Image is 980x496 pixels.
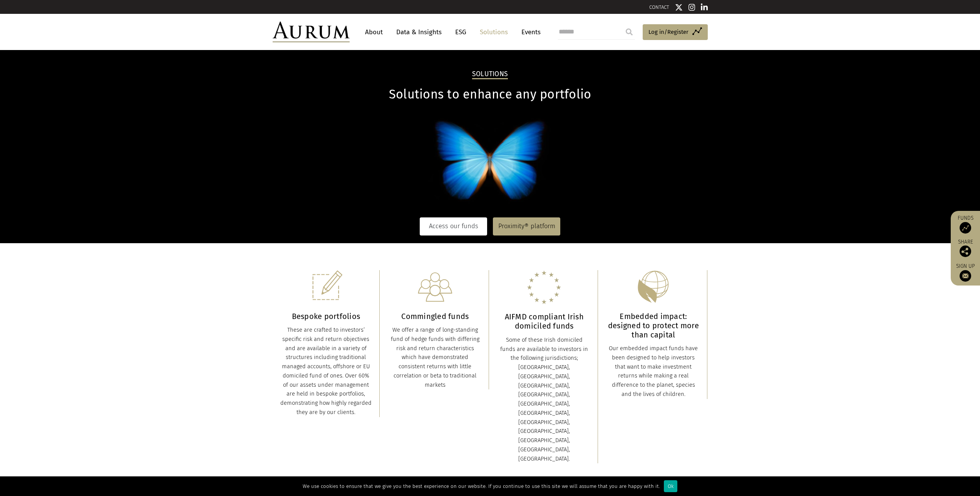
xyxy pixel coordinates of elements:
[472,70,508,79] h2: Solutions
[608,344,699,399] div: Our embedded impact funds have been designed to help investors that want to make investment retur...
[675,3,683,11] img: Twitter icon
[451,25,470,39] a: ESG
[389,312,481,321] h3: Commingled funds
[608,312,699,339] h3: Embedded impact: designed to protect more than capital
[648,27,689,37] span: Log in/Register
[955,239,976,257] div: Share
[701,3,708,11] img: Linkedin icon
[476,25,512,39] a: Solutions
[273,87,708,102] h1: Solutions to enhance any portfolio
[499,336,590,464] div: Some of these Irish domiciled funds are available to investors in the following jurisdictions; [G...
[273,22,350,42] img: Aurum
[389,326,481,389] div: We offer a range of long-standing fund of hedge funds with differing risk and return characterist...
[420,217,487,235] a: Access our funds
[960,270,971,282] img: Sign up to our newsletter
[392,25,446,39] a: Data & Insights
[280,326,372,417] div: These are crafted to investors’ specific risk and return objectives and are available in a variet...
[689,3,695,11] img: Instagram icon
[960,222,971,234] img: Access Funds
[361,25,387,39] a: About
[518,25,541,39] a: Events
[622,24,637,40] input: Submit
[664,480,677,492] div: Ok
[280,312,372,321] h3: Bespoke portfolios
[499,312,590,331] h3: AIFMD compliant Irish domiciled funds
[643,24,708,40] a: Log in/Register
[649,4,669,10] a: CONTACT
[960,245,971,257] img: Share this post
[955,263,976,282] a: Sign up
[493,217,560,235] a: Proximity® platform
[955,215,976,234] a: Funds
